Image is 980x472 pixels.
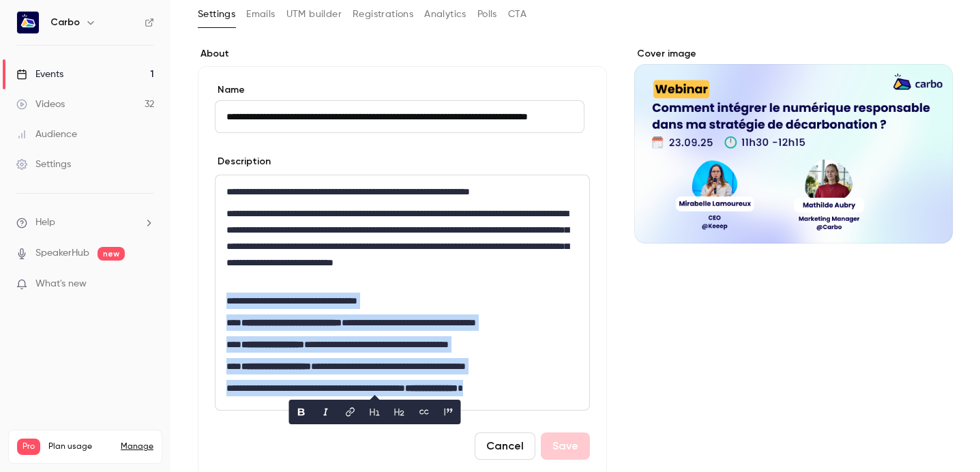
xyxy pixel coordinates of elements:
[438,401,460,423] button: blockquote
[215,155,271,168] label: Description
[475,432,535,460] button: Cancel
[286,3,342,25] button: UTM builder
[315,401,337,423] button: italic
[215,175,590,411] section: description
[16,68,63,81] div: Events
[216,175,589,410] div: editor
[353,3,413,25] button: Registrations
[477,3,497,25] button: Polls
[16,98,65,111] div: Videos
[198,3,235,25] button: Settings
[291,401,312,423] button: bold
[35,277,87,291] span: What's new
[16,158,71,171] div: Settings
[424,3,466,25] button: Analytics
[340,401,361,423] button: link
[138,278,154,291] iframe: Noticeable Trigger
[17,12,39,33] img: Carbo
[35,216,55,230] span: Help
[98,247,125,261] span: new
[121,441,153,452] a: Manage
[16,128,77,141] div: Audience
[215,83,590,97] label: Name
[246,3,275,25] button: Emails
[17,439,40,455] span: Pro
[634,47,953,244] section: Cover image
[16,216,154,230] li: help-dropdown-opener
[634,47,953,61] label: Cover image
[50,16,80,29] h6: Carbo
[35,246,89,261] a: SpeakerHub
[198,47,607,61] label: About
[508,3,526,25] button: CTA
[48,441,113,452] span: Plan usage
